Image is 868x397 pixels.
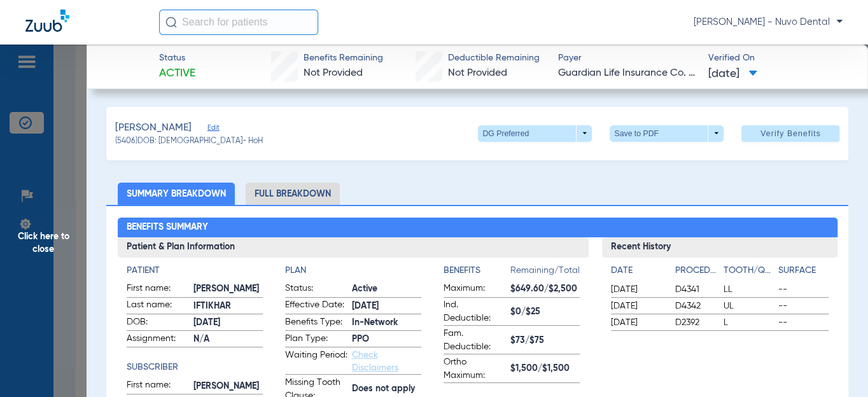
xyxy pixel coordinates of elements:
[444,264,510,277] h4: Benefits
[352,300,421,313] span: [DATE]
[193,282,263,296] span: [PERSON_NAME]
[778,264,829,277] h4: Surface
[448,68,507,78] span: Not Provided
[448,52,540,65] span: Deductible Remaining
[611,316,664,329] span: [DATE]
[352,333,421,346] span: PPO
[611,264,664,282] app-breakdown-title: Date
[352,316,421,330] span: In-Network
[127,264,263,277] h4: Patient
[675,264,719,277] h4: Procedure
[675,300,719,312] span: D4342
[127,282,189,297] span: First name:
[478,125,592,142] button: DG Preferred
[285,298,347,314] span: Effective Date:
[207,123,219,136] span: Edit
[193,380,263,393] span: [PERSON_NAME]
[778,300,829,312] span: --
[285,316,347,331] span: Benefits Type:
[804,336,868,397] iframe: Chat Widget
[444,264,510,282] app-breakdown-title: Benefits
[510,305,580,319] span: $0/$25
[741,125,839,142] button: Verify Benefits
[193,300,263,313] span: IFTIKHAR
[558,66,697,81] span: Guardian Life Insurance Co. of America
[510,264,580,282] span: Remaining/Total
[127,316,189,331] span: DOB:
[118,218,837,238] h2: Benefits Summary
[778,316,829,329] span: --
[127,298,189,314] span: Last name:
[724,264,774,282] app-breakdown-title: Tooth/Quad
[558,52,697,65] span: Payer
[118,237,589,258] h3: Patient & Plan Information
[444,298,506,325] span: Ind. Deductible:
[724,264,774,277] h4: Tooth/Quad
[246,183,340,205] li: Full Breakdown
[352,382,421,396] span: Does not apply
[675,316,719,329] span: D2392
[127,332,189,347] span: Assignment:
[193,333,263,346] span: N/A
[115,136,263,148] span: (5406) DOB: [DEMOGRAPHIC_DATA] - HoH
[127,361,263,374] h4: Subscriber
[724,283,774,296] span: LL
[760,129,821,139] span: Verify Benefits
[602,237,837,258] h3: Recent History
[778,283,829,296] span: --
[285,282,347,297] span: Status:
[352,282,421,296] span: Active
[675,283,719,296] span: D4341
[352,351,398,372] a: Check Disclaimers
[193,316,263,330] span: [DATE]
[285,349,347,374] span: Waiting Period:
[118,183,235,205] li: Summary Breakdown
[159,52,195,65] span: Status
[304,52,383,65] span: Benefits Remaining
[611,283,664,296] span: [DATE]
[127,379,189,394] span: First name:
[159,66,195,81] span: Active
[724,316,774,329] span: L
[285,264,421,277] h4: Plan
[510,282,580,296] span: $649.60/$2,500
[694,16,843,29] span: [PERSON_NAME] - Nuvo Dental
[25,10,69,32] img: Zuub Logo
[611,300,664,312] span: [DATE]
[675,264,719,282] app-breakdown-title: Procedure
[510,362,580,375] span: $1,500/$1,500
[724,300,774,312] span: UL
[165,17,177,28] img: Search Icon
[115,120,192,136] span: [PERSON_NAME]
[444,356,506,382] span: Ortho Maximum:
[610,125,724,142] button: Save to PDF
[708,66,757,82] span: [DATE]
[304,68,363,78] span: Not Provided
[510,334,580,347] span: $73/$75
[708,52,848,65] span: Verified On
[444,282,506,297] span: Maximum:
[444,327,506,354] span: Fam. Deductible:
[159,10,318,35] input: Search for patients
[611,264,664,277] h4: Date
[285,332,347,347] span: Plan Type:
[778,264,829,282] app-breakdown-title: Surface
